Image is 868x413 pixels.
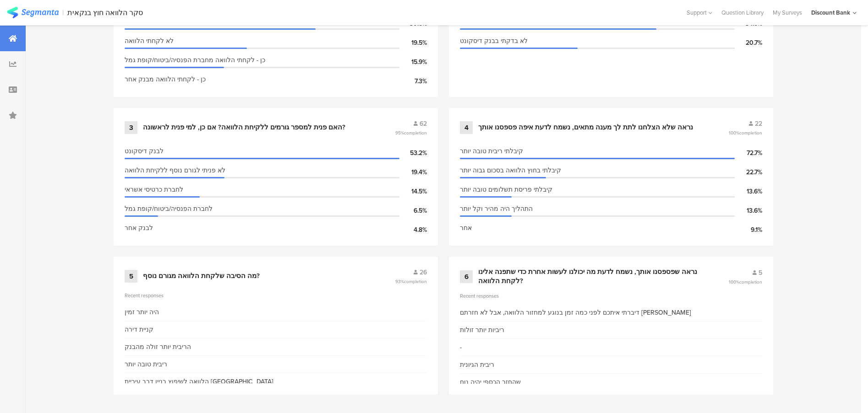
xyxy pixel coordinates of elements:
[399,38,427,48] div: 19.5%
[399,187,427,196] div: 14.5%
[125,307,159,317] div: היה יותר זמין
[729,279,762,285] span: 100%
[399,148,427,158] div: 53.2%
[125,75,206,84] span: כן - לקחתי הלוואה מבנק אחר
[739,279,762,285] span: completion
[460,308,691,317] div: דיברתי איתכם לפני כמה זמן בנוגע למחזור הלוואה, אבל לא חזרתם [PERSON_NAME]
[460,121,473,134] div: 4
[125,185,183,194] span: לחברת כרטיסי אשראי
[460,223,472,233] span: אחר
[739,129,762,136] span: completion
[143,272,260,281] div: מה הסיבה שלקחת הלוואה מגורם נוסף?
[395,129,427,136] span: 95%
[460,270,473,283] div: 6
[125,121,137,134] div: 3
[125,377,273,386] div: הלוואה לשיפוץ בניין דרך עיריית [GEOGRAPHIC_DATA]
[460,146,523,156] span: קיבלתי ריבית טובה יותר
[460,325,504,335] div: ריביות יותר זולות
[460,360,494,370] div: ריבית הגיונית
[395,278,427,285] span: 93%
[460,343,462,352] div: -
[460,204,533,214] span: התהליך היה מהיר וקל יותר
[125,270,137,283] div: 5
[768,8,807,17] a: My Surveys
[735,38,762,48] div: 20.7%
[125,342,191,352] div: הריבית יותר זולה מהבנק
[759,268,762,278] span: 5
[460,36,528,46] span: לא בדקתי בבנק דיסקונט
[735,206,762,215] div: 13.6%
[717,8,768,17] a: Question Library
[399,57,427,67] div: 15.9%
[125,146,164,156] span: לבנק דיסקונט
[735,225,762,235] div: 9.1%
[420,268,427,277] span: 26
[460,377,521,387] div: שהחזר הכספי יהיה נוח
[399,167,427,177] div: 19.4%
[399,225,427,235] div: 4.8%
[125,292,427,299] div: Recent responses
[460,166,561,175] span: קיבלתי בחוץ הלוואה בסכום גבוה יותר
[478,268,706,285] div: נראה שפספסנו אותך, נשמח לדעת מה יכולנו לעשות אחרת כדי שתפנה אלינו לקחת הלוואה?
[7,7,59,18] img: segmanta logo
[735,148,762,158] div: 72.7%
[420,119,427,129] span: 62
[62,7,64,18] div: |
[125,166,225,175] span: לא פניתי לגורם נוסף ללקיחת הלוואה
[125,325,153,334] div: קניית דירה
[125,55,265,65] span: כן - לקחתי הלוואה מחברת הפנסיה/ביטוח/קופת גמל
[125,36,174,46] span: לא לקחתי הלוואה
[404,278,427,285] span: completion
[478,123,693,132] div: נראה שלא הצלחנו לתת לך מענה מתאים, נשמח לדעת איפה פספסנו אותך
[729,129,762,136] span: 100%
[404,129,427,136] span: completion
[125,359,167,369] div: ריבית טובה יותר
[735,167,762,177] div: 22.7%
[687,5,712,20] div: Support
[735,187,762,196] div: 13.6%
[399,206,427,215] div: 6.5%
[125,204,213,214] span: לחברת הפנסיה/ביטוח/קופת גמל
[399,76,427,86] div: 7.3%
[811,8,850,17] div: Discount Bank
[460,292,762,300] div: Recent responses
[125,223,153,233] span: לבנק אחר
[460,185,552,194] span: קיבלתי פריסת תשלומים טובה יותר
[755,119,762,129] span: 22
[67,8,143,17] div: סקר הלוואה חוץ בנקאית
[143,123,345,132] div: האם פנית למספר גורמים ללקיחת הלוואה? אם כן, למי פנית לראשונה?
